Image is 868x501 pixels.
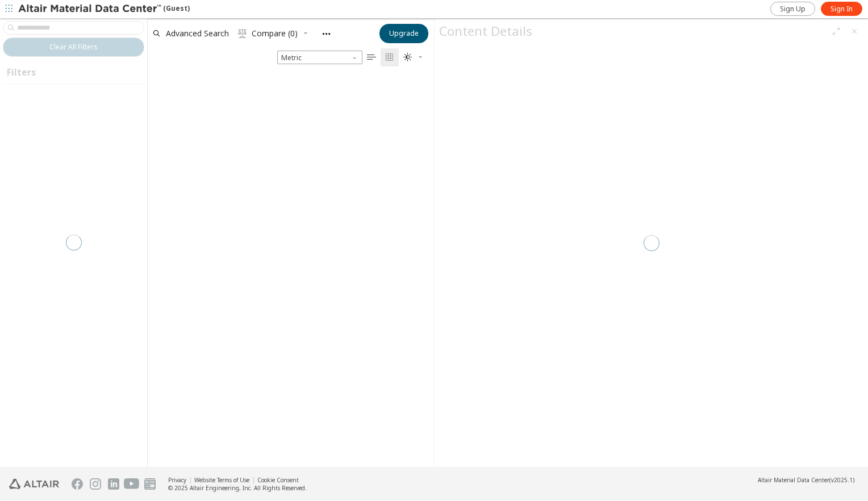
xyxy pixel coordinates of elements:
[18,3,190,15] div: (Guest)
[758,476,854,484] div: (v2025.1)
[385,53,394,62] i: 
[379,24,428,43] button: Upgrade
[780,5,806,14] span: Sign Up
[362,48,381,66] button: Table View
[403,53,412,62] i: 
[238,29,247,38] i: 
[168,484,307,492] div: © 2025 Altair Engineering, Inc. All Rights Reserved.
[381,48,399,66] button: Tile View
[166,30,229,37] span: Advanced Search
[821,2,862,16] a: Sign In
[770,2,815,16] a: Sign Up
[367,53,376,62] i: 
[252,30,298,37] span: Compare (0)
[9,479,59,489] img: Altair Engineering
[399,48,428,66] button: Theme
[758,476,829,484] span: Altair Material Data Center
[257,476,299,484] a: Cookie Consent
[168,476,186,484] a: Privacy
[277,51,362,64] div: Unit System
[389,29,419,38] span: Upgrade
[18,3,163,15] img: Altair Material Data Center
[194,476,249,484] a: Website Terms of Use
[277,51,362,64] span: Metric
[831,5,853,14] span: Sign In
